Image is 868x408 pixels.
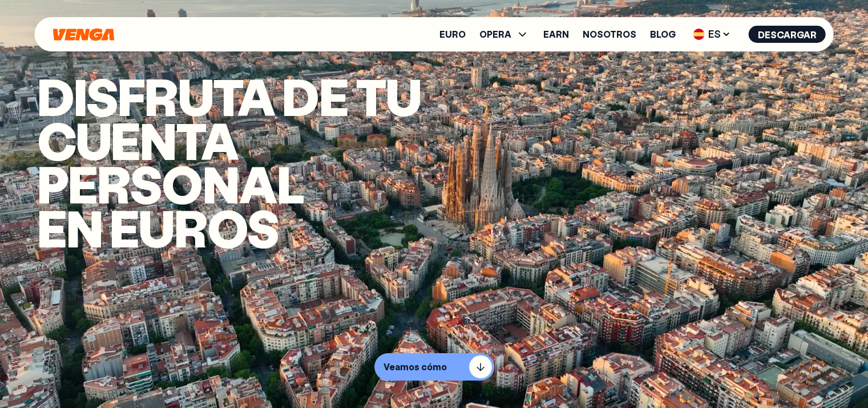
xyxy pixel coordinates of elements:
[37,74,522,249] h1: Disfruta de tu cuenta PERSONAL en euros
[383,361,447,373] p: Veamos cómo
[479,30,511,39] span: OPERA
[749,26,826,43] button: Descargar
[543,30,569,39] a: Earn
[650,30,676,39] a: Blog
[689,25,735,43] span: ES
[374,353,494,381] button: Veamos cómo
[479,27,530,41] span: OPERA
[583,30,636,39] a: Nosotros
[693,29,705,40] img: flag-es
[439,30,466,39] a: Euro
[52,28,116,41] svg: Inicio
